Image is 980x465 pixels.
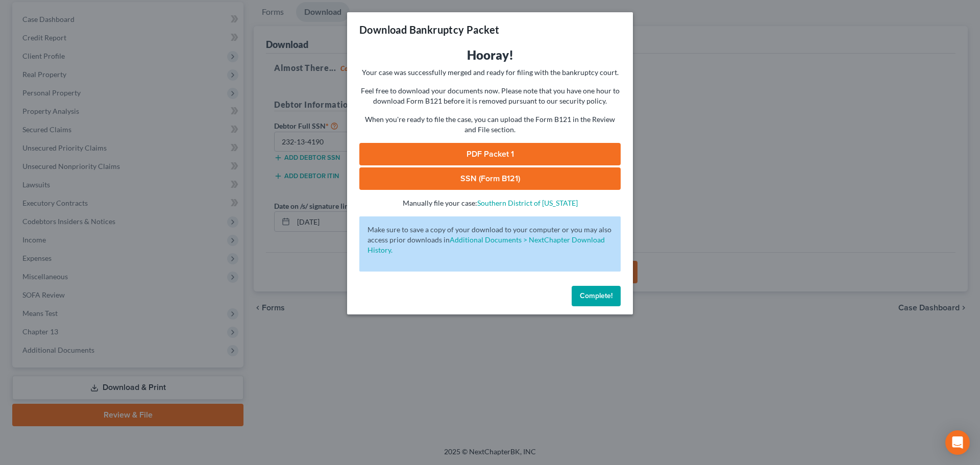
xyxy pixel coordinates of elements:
[359,167,621,190] a: SSN (Form B121)
[359,67,621,78] p: Your case was successfully merged and ready for filing with the bankruptcy court.
[359,47,621,63] h3: Hooray!
[359,22,499,37] h3: Download Bankruptcy Packet
[945,430,970,455] div: Open Intercom Messenger
[359,198,621,208] p: Manually file your case:
[477,199,578,207] a: Southern District of [US_STATE]
[359,86,621,106] p: Feel free to download your documents now. Please note that you have one hour to download Form B12...
[367,225,612,255] p: Make sure to save a copy of your download to your computer or you may also access prior downloads in
[572,286,621,306] button: Complete!
[580,291,612,300] span: Complete!
[359,143,621,165] a: PDF Packet 1
[367,235,605,254] a: Additional Documents > NextChapter Download History.
[359,114,621,135] p: When you're ready to file the case, you can upload the Form B121 in the Review and File section.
